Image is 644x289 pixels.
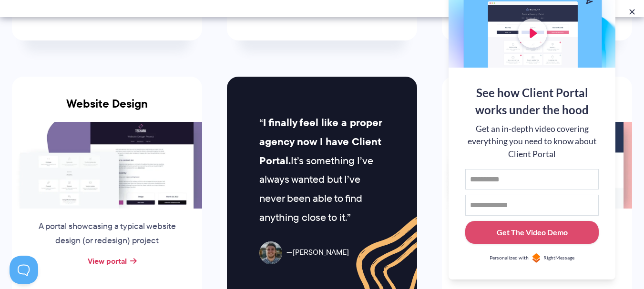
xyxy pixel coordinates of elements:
a: View portal [88,255,127,267]
strong: I finally feel like a proper agency now I have Client Portal. [259,115,382,169]
div: Get an in-depth video covering everything you need to know about Client Portal [465,123,599,160]
h3: Website Design [12,97,202,122]
button: Get The Video Demo [465,221,599,244]
img: Personalized with RightMessage [532,253,541,263]
iframe: Toggle Customer Support [10,256,38,284]
span: RightMessage [543,254,574,262]
span: [PERSON_NAME] [286,246,349,259]
div: Keywords by Traffic [105,56,161,62]
img: logo_orange.svg [15,15,23,23]
span: Personalized with [490,254,529,262]
div: Domain Overview [36,56,85,62]
p: A portal showcasing a typical website design (or redesign) project [35,219,180,248]
p: It’s something I’ve always wanted but I’ve never been able to find anything close to it. [259,113,385,227]
div: Domain: [DOMAIN_NAME] [25,25,105,32]
div: Get The Video Demo [497,227,568,238]
div: v 4.0.25 [27,15,47,23]
img: tab_keywords_by_traffic_grey.svg [95,55,102,63]
img: website_grey.svg [15,25,23,32]
div: See how Client Portal works under the hood [465,84,599,119]
a: Personalized withRightMessage [465,253,599,263]
h3: School and Parent [442,97,632,122]
img: tab_domain_overview_orange.svg [26,55,33,63]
